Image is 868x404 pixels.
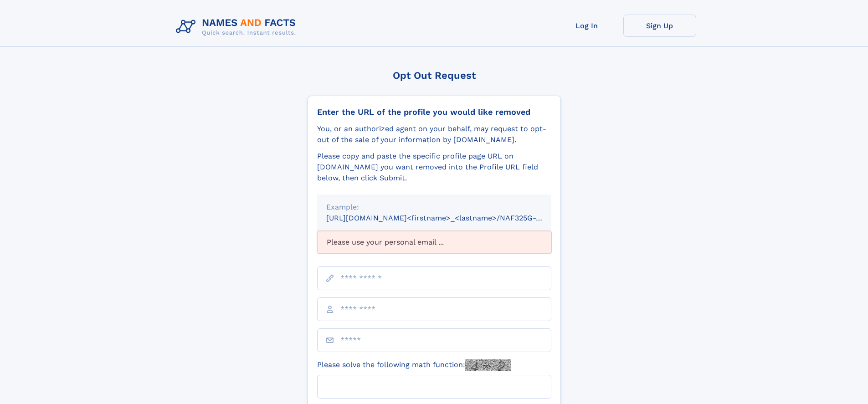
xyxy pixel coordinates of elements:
div: Enter the URL of the profile you would like removed [317,107,551,117]
label: Please solve the following math function: [317,359,511,371]
a: Log In [550,15,623,37]
div: Opt Out Request [308,70,561,81]
a: Sign Up [623,15,696,37]
div: Example: [326,202,542,213]
div: Please copy and paste the specific profile page URL on [DOMAIN_NAME] you want removed into the Pr... [317,151,551,184]
small: [URL][DOMAIN_NAME]<firstname>_<lastname>/NAF325G-xxxxxxxx [326,214,569,222]
div: You, or an authorized agent on your behalf, may request to opt-out of the sale of your informatio... [317,123,551,145]
img: Logo Names and Facts [172,15,303,39]
div: Please use your personal email ... [317,231,551,254]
